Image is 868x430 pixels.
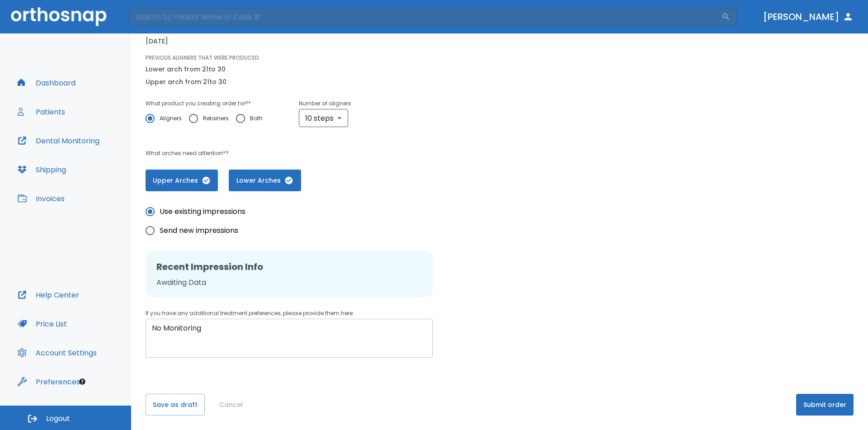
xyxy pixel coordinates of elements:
button: Account Settings [12,342,102,364]
span: Lower Arches [238,176,292,185]
span: Upper Arches [155,176,209,185]
button: Upper Arches [146,170,218,191]
p: What arches need attention*? [146,148,559,159]
button: Save as draft [146,394,205,416]
p: Lower arch from 21 to 30 [146,64,226,75]
button: Dental Monitoring [12,130,105,151]
span: Use existing impressions [160,206,245,217]
p: [DATE] [146,36,168,47]
span: Send new impressions [160,225,238,236]
input: Search by Patient Name or Case # [129,8,722,26]
span: Logout [46,414,70,424]
button: Invoices [12,188,70,209]
button: Lower Arches [229,170,301,191]
button: Dashboard [12,72,81,94]
button: Shipping [12,159,71,180]
p: Upper arch from 21 to 30 [146,76,226,87]
p: PREVIOUS ALIGNERS THAT WERE PRODUCED [146,54,259,62]
p: Awaiting Data [156,277,422,288]
span: Retainers [203,113,229,124]
button: Cancel [216,394,246,416]
p: Number of aligners [299,98,351,109]
button: Preferences [12,371,85,392]
span: Both [250,113,263,124]
div: Tooltip anchor [78,378,86,386]
button: Price List [12,313,72,335]
h2: Recent Impression Info [156,260,422,274]
button: Patients [12,101,71,123]
p: If you have any additional treatment preferences, please provide them here: [146,308,433,319]
span: Aligners [160,113,182,124]
button: [PERSON_NAME] [759,9,857,25]
p: What product you creating order for? * [146,98,270,109]
div: 10 steps [299,109,348,127]
button: Submit order [796,394,854,416]
textarea: No Monitoring [152,323,426,354]
button: Help Center [12,284,85,306]
img: Orthosnap [11,7,107,26]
